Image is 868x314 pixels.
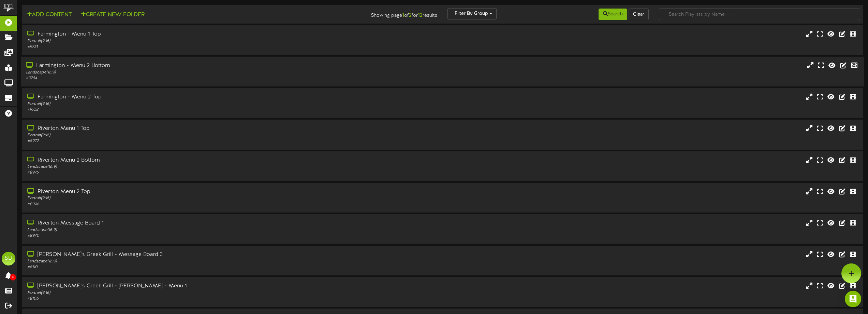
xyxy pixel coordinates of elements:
[27,219,367,227] div: Riverton Message Board 1
[2,252,15,265] div: SD
[27,44,367,50] div: # 9751
[10,274,16,281] span: 0
[27,233,367,239] div: # 8970
[26,62,367,70] div: Farmington - Menu 2 Bottom
[26,70,367,76] div: Landscape ( 16:9 )
[27,188,367,196] div: Riverton Menu 2 Top
[27,264,367,270] div: # 8110
[27,296,367,302] div: # 8106
[659,9,860,20] input: -- Search Playlists by Name --
[27,156,367,164] div: Riverton Menu 2 Bottom
[27,282,367,290] div: [PERSON_NAME]'s Greek Grill - [PERSON_NAME] - Menu 1
[845,291,861,307] div: Open Intercom Messenger
[599,9,627,20] button: Search
[418,12,423,18] strong: 12
[25,11,74,19] button: Add Content
[27,101,367,107] div: Portrait ( 9:16 )
[27,170,367,176] div: # 8975
[27,202,367,207] div: # 8974
[27,195,367,201] div: Portrait ( 9:16 )
[27,227,367,233] div: Landscape ( 16:9 )
[26,76,367,81] div: # 9754
[409,12,412,18] strong: 2
[447,8,497,19] button: Filter By Group
[27,30,367,38] div: Farmington - Menu 1 Top
[27,107,367,113] div: # 9753
[27,125,367,133] div: Riverton Menu 1 Top
[27,259,367,264] div: Landscape ( 16:9 )
[27,93,367,101] div: Farmington - Menu 2 Top
[27,138,367,144] div: # 8972
[79,11,147,19] button: Create New Folder
[629,9,649,20] button: Clear
[27,133,367,138] div: Portrait ( 9:16 )
[27,290,367,296] div: Portrait ( 9:16 )
[301,8,442,19] div: Showing page of for results
[27,164,367,170] div: Landscape ( 16:9 )
[402,12,404,18] strong: 1
[27,251,367,259] div: [PERSON_NAME]'s Greek Grill - Message Board 3
[27,38,367,44] div: Portrait ( 9:16 )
